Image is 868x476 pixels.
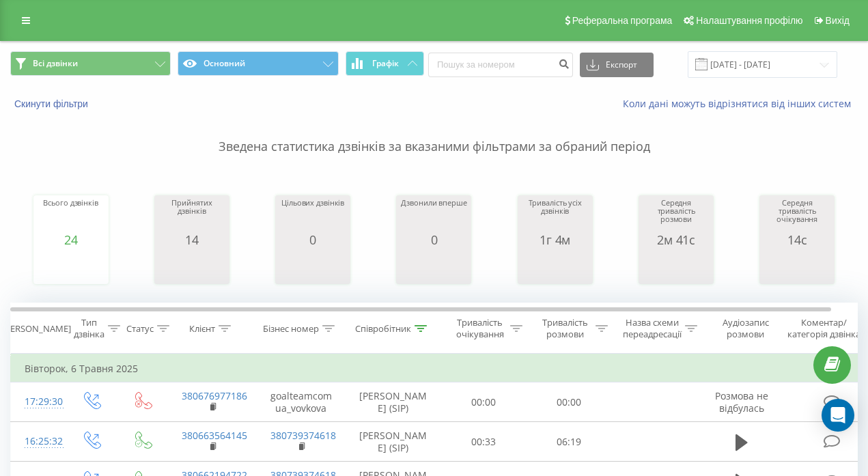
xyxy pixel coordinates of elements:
a: 380676977186 [182,389,247,402]
div: Співробітник [355,323,411,335]
div: Клієнт [189,323,215,335]
div: Всього дзвінків [43,199,98,233]
div: Коментар/категорія дзвінка [784,317,864,340]
div: 1г 4м [521,233,589,247]
div: 17:29:30 [25,389,52,415]
a: 380663564145 [182,429,247,442]
div: Аудіозапис розмови [712,317,779,340]
div: 0 [281,233,344,247]
td: 00:33 [441,422,527,462]
span: Розмова не відбулась [715,389,768,415]
div: 14с [763,233,831,247]
td: 00:00 [441,382,527,422]
div: Тривалість очікування [453,317,507,340]
button: Основний [178,51,338,76]
td: 06:19 [527,422,612,462]
td: 00:00 [527,382,612,422]
div: 24 [43,233,98,247]
div: [PERSON_NAME] [2,323,71,335]
span: Графік [372,59,399,68]
div: Тривалість розмови [538,317,592,340]
div: 16:25:32 [25,428,52,455]
div: 2м 41с [642,233,710,247]
td: [PERSON_NAME] (SIP) [346,422,441,462]
div: Тип дзвінка [74,317,104,340]
a: 380739374618 [270,429,336,442]
span: Налаштування профілю [696,15,802,26]
div: Назва схеми переадресації [623,317,682,340]
td: [PERSON_NAME] (SIP) [346,382,441,422]
a: Коли дані можуть відрізнятися вiд інших систем [623,97,858,110]
div: Середня тривалість розмови [642,199,710,233]
div: 14 [158,233,226,247]
div: Прийнятих дзвінків [158,199,226,233]
button: Скинути фільтри [10,98,95,110]
td: goalteamcomua_vovkova [257,382,346,422]
div: Тривалість усіх дзвінків [521,199,589,233]
div: Open Intercom Messenger [822,399,854,432]
div: Статус [126,323,154,335]
div: 0 [401,233,466,247]
button: Графік [346,51,424,76]
span: Всі дзвінки [33,58,78,69]
input: Пошук за номером [428,53,573,77]
div: Цільових дзвінків [281,199,344,233]
p: Зведена статистика дзвінків за вказаними фільтрами за обраний період [10,111,858,156]
div: Бізнес номер [263,323,319,335]
span: Реферальна програма [572,15,673,26]
div: Середня тривалість очікування [763,199,831,233]
span: Вихід [826,15,850,26]
button: Всі дзвінки [10,51,171,76]
div: Дзвонили вперше [401,199,466,233]
button: Експорт [580,53,654,77]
